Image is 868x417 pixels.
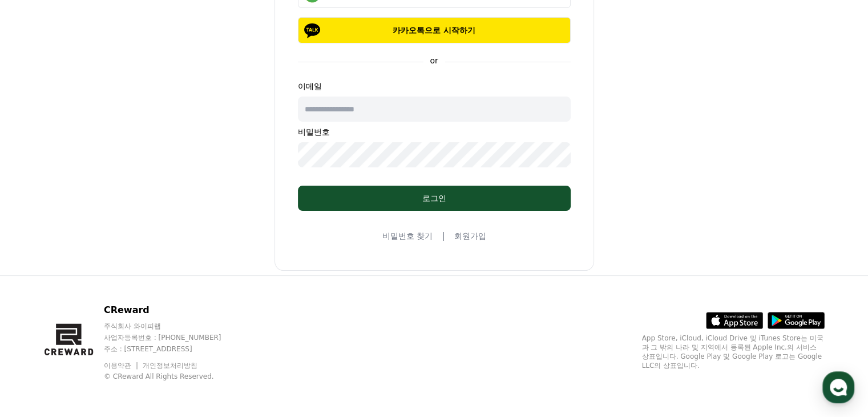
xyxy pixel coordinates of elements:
[642,334,825,370] p: App Store, iCloud, iCloud Drive 및 iTunes Store는 미국과 그 밖의 나라 및 지역에서 등록된 Apple Inc.의 서비스 상표입니다. Goo...
[143,362,197,370] a: 개인정보처리방침
[442,229,445,243] span: |
[104,372,243,381] p: © CReward All Rights Reserved.
[104,333,243,342] p: 사업자등록번호 : [PHONE_NUMBER]
[75,322,147,351] a: 대화
[104,303,243,317] p: CReward
[298,81,571,92] p: 이메일
[104,344,243,354] p: 주소 : [STREET_ADDRESS]
[382,230,433,242] a: 비밀번호 찾기
[3,322,75,351] a: 홈
[298,186,571,211] button: 로그인
[321,193,548,204] div: 로그인
[454,230,486,242] a: 회원가입
[298,126,571,138] p: 비밀번호
[36,339,43,348] span: 홈
[176,339,190,348] span: 설정
[104,322,243,331] p: 주식회사 와이피랩
[147,322,219,351] a: 설정
[314,25,554,36] p: 카카오톡으로 시작하기
[298,17,571,43] button: 카카오톡으로 시작하기
[104,362,140,370] a: 이용약관
[423,55,445,66] p: or
[104,340,118,349] span: 대화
